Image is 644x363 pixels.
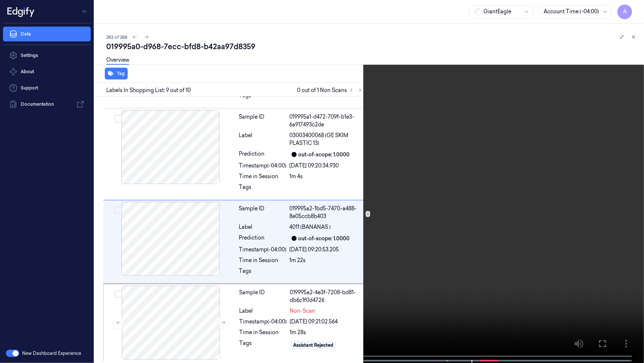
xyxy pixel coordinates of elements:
a: Support [3,81,91,95]
div: out-of-scope: 1.0000 [299,235,350,242]
div: 019995a2-4e3f-7208-bd81-db6c1f0d4726 [290,289,363,304]
div: 1m 4s [290,173,363,180]
div: Tags [239,267,287,279]
span: Labels In Shopping List: 9 out of 10 [106,86,191,94]
div: Time in Session [240,329,287,336]
div: Sample ID [239,205,287,220]
div: Time in Session [239,173,287,180]
div: Timestamp (-04:00) [239,246,287,254]
div: Tags [239,183,287,195]
button: Toggle Navigation [79,6,91,17]
div: Label [239,223,287,231]
button: A [617,4,632,19]
div: Prediction [239,234,287,243]
div: Sample ID [239,113,287,129]
a: Data [3,27,91,41]
div: Tags [240,339,287,351]
div: out-of-scope: 1.0000 [299,151,350,159]
span: 4011 (BANANAS ) [290,223,331,231]
div: 019995a1-d472-709f-b1e3-6a917493c2de [290,113,363,129]
div: 019995a0-d968-7ecc-bfd8-b42aa97d8359 [106,41,638,52]
button: About [3,64,91,79]
div: Tags [239,92,287,104]
a: Overview [106,56,129,65]
div: Assistant Rejected [293,342,334,349]
div: 019995a2-1bd5-7470-a488-8e05ccb8b403 [290,205,363,220]
div: Prediction [239,150,287,159]
span: 03003400068 (GE SKIM PLASTIC 13) [290,132,363,147]
span: 0 out of 1 Non Scans [297,86,365,95]
div: Sample ID [240,289,287,304]
button: Select row [114,115,122,122]
div: 1m 28s [290,329,363,336]
span: 282 of 288 [106,34,127,40]
button: Select row [114,207,122,214]
div: [DATE] 09:21:02.564 [290,318,363,326]
div: [DATE] 09:20:53.205 [290,246,363,254]
button: Select row [115,291,122,298]
div: Timestamp (-04:00) [240,318,287,326]
div: Label [239,132,287,147]
div: Label [240,307,287,315]
div: Timestamp (-04:00) [239,162,287,170]
a: Settings [3,48,91,63]
button: Tag [105,68,128,79]
div: [DATE] 09:20:34.930 [290,162,363,170]
span: Non-Scan [290,307,316,315]
div: Time in Session [239,257,287,264]
div: 1m 22s [290,257,363,264]
a: Documentation [3,97,91,112]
